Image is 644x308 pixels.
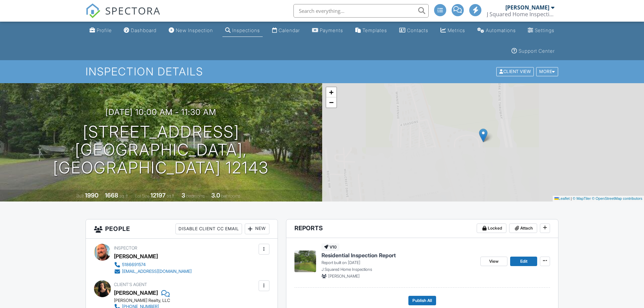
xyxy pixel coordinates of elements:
[496,67,534,76] div: Client View
[167,193,175,198] span: sq.ft.
[438,24,468,37] a: Metrics
[122,269,192,274] div: [EMAIL_ADDRESS][DOMAIN_NAME]
[573,196,591,200] a: © MapTiler
[97,27,112,33] div: Profile
[166,24,216,37] a: New Inspection
[496,69,535,74] a: Client View
[525,24,557,37] a: Settings
[87,24,115,37] a: Company Profile
[320,27,343,33] div: Payments
[222,24,263,37] a: Inspections
[475,24,519,37] a: Automations (Advanced)
[86,9,161,23] a: SPECTORA
[114,245,137,251] span: Inspector
[407,27,428,33] div: Contacts
[131,27,157,33] div: Dashboard
[76,193,84,198] span: Built
[86,66,559,77] h1: Inspection Details
[536,67,558,76] div: More
[329,98,333,106] span: −
[121,24,159,37] a: Dashboard
[11,123,311,176] h1: [STREET_ADDRESS] [GEOGRAPHIC_DATA], [GEOGRAPHIC_DATA] 12143
[326,87,336,97] a: Zoom in
[114,261,192,268] a: 5186691574
[105,3,161,18] span: SPECTORA
[221,193,240,198] span: bathrooms
[175,223,242,234] div: Disable Client CC Email
[326,97,336,108] a: Zoom out
[85,192,98,199] div: 1990
[509,45,557,57] a: Support Center
[186,193,205,198] span: bedrooms
[105,192,118,199] div: 1668
[105,108,216,117] h3: [DATE] 10:00 am - 11:30 am
[353,24,390,37] a: Templates
[479,128,487,142] img: Marker
[122,262,146,267] div: 5186691574
[114,298,197,303] div: [PERSON_NAME] Realty, LLC
[486,27,516,33] div: Automations
[554,196,570,200] a: Leaflet
[519,48,555,54] div: Support Center
[535,27,554,33] div: Settings
[329,88,333,96] span: +
[309,24,346,37] a: Payments
[397,24,431,37] a: Contacts
[245,223,269,234] div: New
[114,288,158,298] a: [PERSON_NAME]
[182,192,185,199] div: 3
[232,27,260,33] div: Inspections
[293,4,429,18] input: Search everything...
[487,11,554,18] div: J Squared Home Inspections, LLC
[592,196,642,200] a: © OpenStreetMap contributors
[362,27,387,33] div: Templates
[114,268,192,275] a: [EMAIL_ADDRESS][DOMAIN_NAME]
[86,3,100,18] img: The Best Home Inspection Software - Spectora
[114,282,147,287] span: Client's Agent
[448,27,465,33] div: Metrics
[176,27,213,33] div: New Inspection
[269,24,303,37] a: Calendar
[114,251,158,261] div: [PERSON_NAME]
[279,27,300,33] div: Calendar
[571,196,572,200] span: |
[505,4,549,11] div: [PERSON_NAME]
[86,219,278,239] h3: People
[211,192,220,199] div: 3.0
[150,192,166,199] div: 12197
[135,193,149,198] span: Lot Size
[119,193,129,198] span: sq. ft.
